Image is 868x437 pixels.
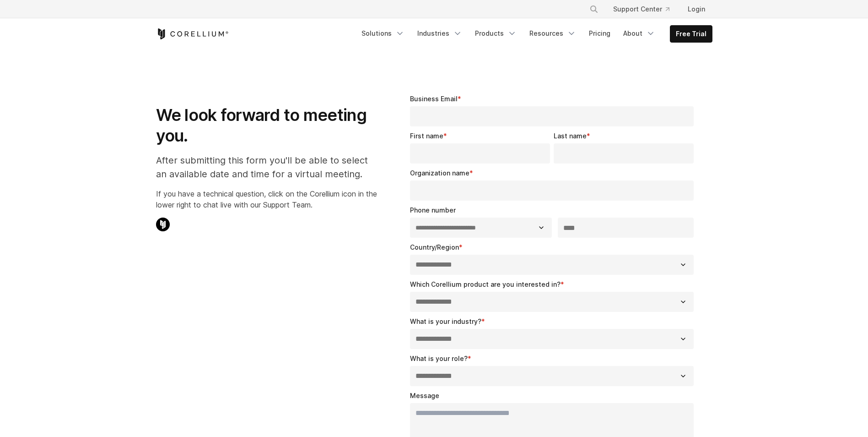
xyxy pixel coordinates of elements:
span: Organization name [410,169,469,177]
div: Navigation Menu [578,1,712,17]
h1: We look forward to meeting you. [156,105,377,146]
p: If you have a technical question, click on the Corellium icon in the lower right to chat live wit... [156,188,377,210]
span: Country/Region [410,243,459,251]
a: Products [469,25,522,42]
a: Free Trial [670,26,712,42]
a: Login [680,1,712,17]
span: What is your role? [410,355,468,362]
a: Support Center [606,1,677,17]
p: After submitting this form you'll be able to select an available date and time for a virtual meet... [156,153,377,181]
a: Industries [412,25,468,42]
a: Corellium Home [156,28,229,39]
a: Pricing [583,25,616,42]
div: Navigation Menu [356,25,712,43]
span: Phone number [410,206,456,214]
a: About [618,25,661,42]
span: Message [410,392,439,399]
span: Which Corellium product are you interested in? [410,280,561,288]
span: Last name [554,132,587,140]
a: Resources [524,25,582,42]
span: What is your industry? [410,317,481,325]
img: Corellium Chat Icon [156,218,170,231]
span: First name [410,132,443,140]
button: Search [586,1,602,17]
a: Solutions [356,25,410,42]
span: Business Email [410,95,458,103]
